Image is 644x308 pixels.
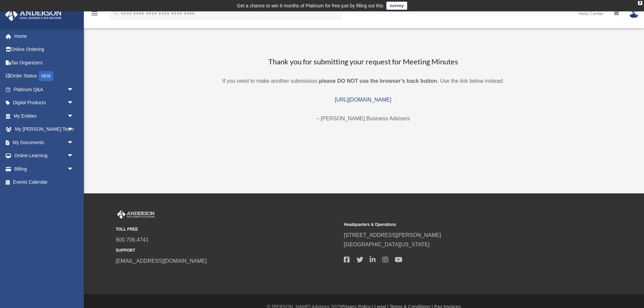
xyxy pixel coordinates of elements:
a: [STREET_ADDRESS][PERSON_NAME] [344,232,441,238]
span: arrow_drop_down [67,109,80,123]
small: SUPPORT [116,247,339,254]
img: User Pic [629,8,639,18]
span: arrow_drop_down [67,162,80,176]
span: arrow_drop_down [67,136,80,149]
a: My Entitiesarrow_drop_down [5,109,84,123]
span: arrow_drop_down [67,149,80,163]
a: Digital Productsarrow_drop_down [5,96,84,110]
i: menu [91,9,99,17]
a: [GEOGRAPHIC_DATA][US_STATE] [344,242,430,247]
a: Online Ordering [5,43,84,56]
span: arrow_drop_down [67,83,80,97]
p: If you need to make another submission, . Use the link below instead: [112,76,614,86]
small: TOLL FREE [116,226,339,233]
i: search [112,9,119,16]
a: Tax Organizers [5,56,84,69]
a: survey [386,2,407,10]
a: Order StatusNEW [5,69,84,83]
a: [EMAIL_ADDRESS][DOMAIN_NAME] [116,258,207,264]
h3: Thank you for submitting your request for Meeting Minutes [112,57,614,67]
small: Headquarters & Operations [344,221,567,228]
div: close [638,1,642,5]
a: Events Calendar [5,176,84,189]
a: Platinum Q&Aarrow_drop_down [5,83,84,96]
img: Anderson Advisors Platinum Portal [116,210,156,219]
a: My Documentsarrow_drop_down [5,136,84,149]
a: Home [5,29,84,43]
p: – [PERSON_NAME] Business Advisors [112,114,614,123]
a: Online Learningarrow_drop_down [5,149,84,163]
div: NEW [39,71,53,81]
a: 800.706.4741 [116,237,149,243]
a: Billingarrow_drop_down [5,162,84,176]
img: Anderson Advisors Platinum Portal [3,8,64,21]
span: arrow_drop_down [67,123,80,136]
b: please DO NOT use the browser’s back button [319,78,437,84]
div: Get a chance to win 6 months of Platinum for free just by filling out this [237,2,383,10]
a: [URL][DOMAIN_NAME] [335,97,391,103]
a: My [PERSON_NAME] Teamarrow_drop_down [5,123,84,136]
a: menu [91,12,99,17]
span: arrow_drop_down [67,96,80,110]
